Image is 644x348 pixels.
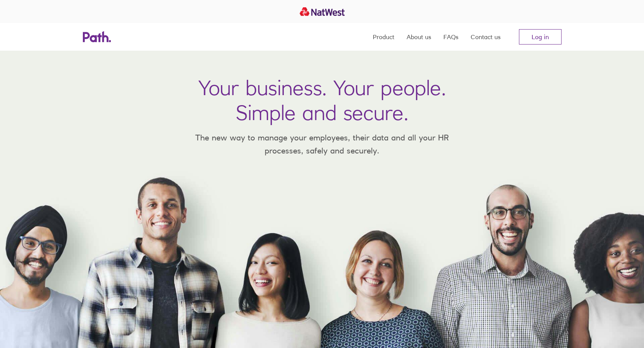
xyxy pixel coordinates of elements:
a: FAQs [443,23,458,51]
a: About us [407,23,431,51]
a: Log in [519,29,562,45]
h1: Your business. Your people. Simple and secure. [198,75,446,125]
a: Product [373,23,394,51]
p: The new way to manage your employees, their data and all your HR processes, safely and securely. [184,131,460,157]
a: Contact us [471,23,501,51]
